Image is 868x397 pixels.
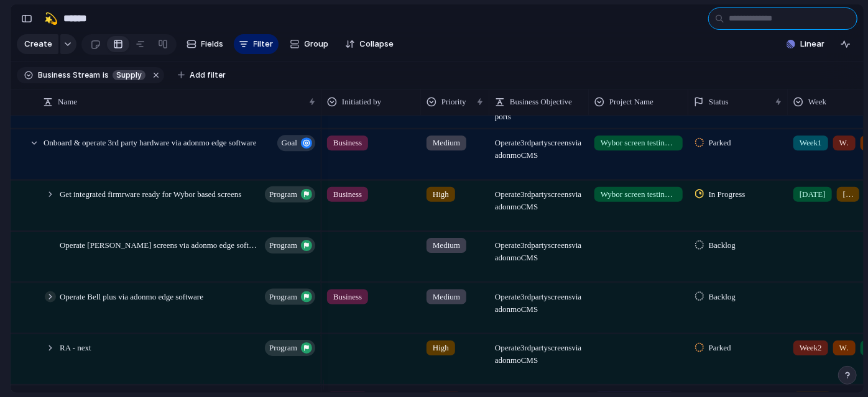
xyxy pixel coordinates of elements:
[601,188,676,200] span: Wybor screen testing & integration
[44,135,257,149] span: Onboard & operate 3rd party hardware via adonmo edge software
[60,186,241,200] span: Get integrated firmrware ready for Wybor based screens
[510,96,572,108] span: Business Objective
[182,34,229,54] button: Fields
[110,68,148,82] button: Supply
[116,70,142,81] span: Supply
[709,137,731,149] span: Parked
[265,340,315,356] button: program
[41,9,61,29] button: 💫
[433,188,449,200] span: High
[284,34,335,54] button: Group
[277,135,315,151] button: goal
[709,342,731,354] span: Parked
[709,239,736,252] span: Backlog
[843,188,853,200] span: [DATE]
[433,137,460,149] span: Medium
[269,339,297,357] span: program
[709,290,736,303] span: Backlog
[490,283,588,315] span: Operate 3rd party screens via adonmo CMS
[38,70,100,81] span: Business Stream
[333,188,362,200] span: Business
[782,35,829,53] button: Linear
[60,288,203,303] span: Operate Bell plus via adonmo edge software
[265,237,315,253] button: program
[17,34,58,54] button: Create
[60,237,261,252] span: Operate [PERSON_NAME] screens via adonmo edge software
[234,34,279,54] button: Filter
[360,38,394,50] span: Collapse
[433,290,460,303] span: Medium
[100,68,111,82] button: is
[305,38,329,50] span: Group
[44,10,58,27] div: 💫
[282,134,297,152] span: goal
[808,96,826,108] span: Week
[800,137,822,149] span: Week1
[490,78,588,122] span: Reduce cost of pop by pushing clients to rely external log reports
[269,288,297,305] span: program
[254,38,274,50] span: Filter
[265,186,315,202] button: program
[170,66,233,84] button: Add filter
[340,34,399,54] button: Collapse
[609,96,653,108] span: Project Name
[24,38,52,50] span: Create
[709,188,746,200] span: In Progress
[709,96,729,108] span: Status
[333,137,362,149] span: Business
[190,70,226,81] span: Add filter
[490,335,588,367] span: Operate 3rd party screens via adonmo CMS
[58,96,77,108] span: Name
[342,96,381,108] span: Initiatied by
[433,342,449,354] span: High
[800,188,826,200] span: [DATE]
[839,342,849,354] span: Week3
[103,70,109,81] span: is
[490,232,588,264] span: Operate 3rd party screens via adonmo CMS
[800,38,824,50] span: Linear
[265,288,315,304] button: program
[269,185,297,203] span: program
[601,137,676,149] span: Wybor screen testing & integration
[433,239,460,252] span: Medium
[201,38,224,50] span: Fields
[490,130,588,162] span: Operate 3rd party screens via adonmo CMS
[441,96,466,108] span: Priority
[333,290,362,303] span: Business
[490,181,588,212] span: Operate 3rd party screens via adonmo CMS
[269,237,297,254] span: program
[800,342,822,354] span: Week2
[60,340,91,354] span: RA - next
[839,137,849,149] span: Week2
